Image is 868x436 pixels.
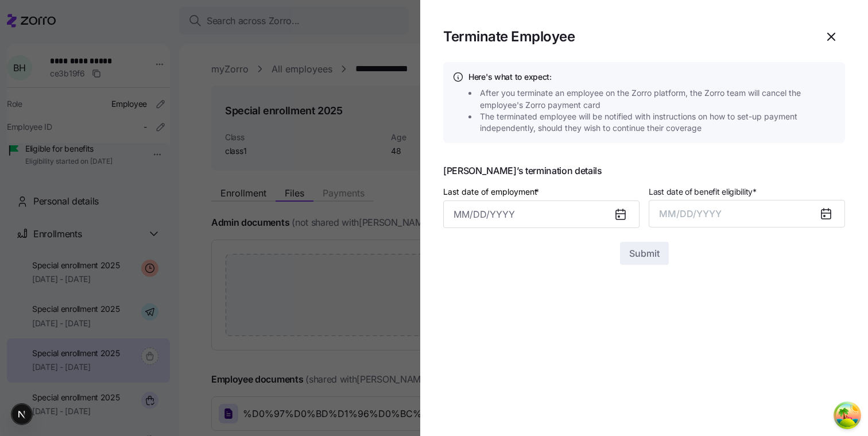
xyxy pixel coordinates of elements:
h1: Terminate Employee [443,28,808,45]
label: Last date of employment [443,186,541,198]
span: After you terminate an employee on the Zorro platform, the Zorro team will cancel the employee's ... [480,87,839,111]
button: Open Tanstack query devtools [836,404,859,427]
h4: Here's what to expect: [468,71,836,83]
span: Last date of benefit eligibility * [649,186,757,198]
span: [PERSON_NAME]’s termination details [443,166,845,175]
span: Submit [629,246,660,260]
button: MM/DD/YYYY [649,200,845,227]
button: Submit [620,242,669,265]
input: MM/DD/YYYY [443,200,640,228]
span: MM/DD/YYYY [659,208,722,219]
span: The terminated employee will be notified with instructions on how to set-up payment independently... [480,111,839,134]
